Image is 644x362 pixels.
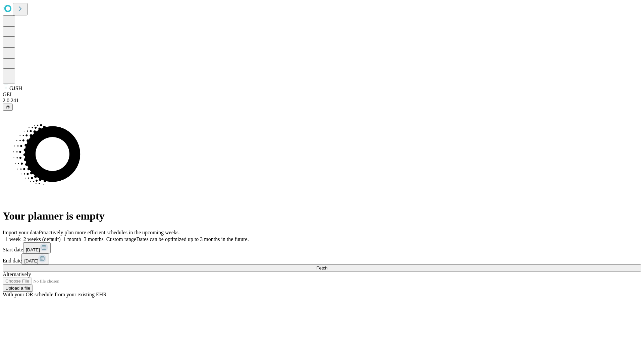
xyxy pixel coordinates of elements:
span: Fetch [316,265,327,270]
div: 2.0.241 [3,98,641,104]
span: 1 week [5,236,21,242]
span: 2 weeks (default) [23,236,61,242]
span: GJSH [9,85,22,91]
div: GEI [3,92,641,98]
span: Alternatively [3,271,31,277]
span: 3 months [84,236,104,242]
span: Dates can be optimized up to 3 months in the future. [136,236,249,242]
span: Import your data [3,230,39,235]
span: With your OR schedule from your existing EHR [3,292,107,297]
div: Start date [3,242,641,253]
button: [DATE] [21,253,49,264]
span: Proactively plan more efficient schedules in the upcoming weeks. [39,230,180,235]
button: [DATE] [23,242,51,253]
span: [DATE] [24,258,38,263]
button: Upload a file [3,285,33,292]
div: End date [3,253,641,264]
span: [DATE] [26,247,40,252]
span: Custom range [106,236,136,242]
h1: Your planner is empty [3,210,641,222]
button: Fetch [3,264,641,271]
span: @ [5,105,10,110]
button: @ [3,104,13,111]
span: 1 month [63,236,81,242]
